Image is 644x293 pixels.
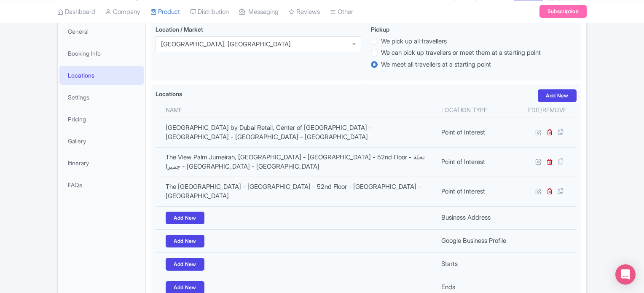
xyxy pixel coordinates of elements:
[381,48,541,58] label: We can pick up travellers or meet them at a starting point
[59,66,144,85] a: Locations
[166,258,204,271] a: Add New
[436,147,518,177] td: Point of Interest
[436,118,518,147] td: Point of Interest
[156,26,203,33] span: Location / Market
[436,206,518,229] td: Business Address
[436,229,518,253] td: Google Business Profile
[59,22,144,41] a: General
[59,132,144,151] a: Gallery
[156,147,436,177] td: The View Palm Jumeirah, [GEOGRAPHIC_DATA] - [GEOGRAPHIC_DATA] - 52nd Floor - نخلة جميرا - [GEOGRA...
[59,153,144,172] a: Itinerary
[166,212,204,224] a: Add New
[436,177,518,206] td: Point of Interest
[166,235,204,247] a: Add New
[371,26,389,33] span: Pickup
[156,177,436,206] td: The [GEOGRAPHIC_DATA] - [GEOGRAPHIC_DATA] - 52nd Floor - [GEOGRAPHIC_DATA] - [GEOGRAPHIC_DATA]
[615,264,636,285] div: Open Intercom Messenger
[59,175,144,194] a: FAQs
[59,110,144,129] a: Pricing
[538,89,577,102] a: Add New
[156,89,182,98] label: Locations
[59,44,144,63] a: Booking Info
[161,40,291,48] div: [GEOGRAPHIC_DATA], [GEOGRAPHIC_DATA]
[156,118,436,147] td: [GEOGRAPHIC_DATA] by Dubai Retail, Center of [GEOGRAPHIC_DATA] - [GEOGRAPHIC_DATA] - [GEOGRAPHIC_...
[381,60,491,70] label: We meet all travellers at a starting point
[59,88,144,107] a: Settings
[518,102,577,118] th: Edit/Remove
[436,253,518,276] td: Starts
[156,102,436,118] th: Name
[539,5,587,18] a: Subscription
[381,37,447,46] label: We pick up all travellers
[436,102,518,118] th: Location type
